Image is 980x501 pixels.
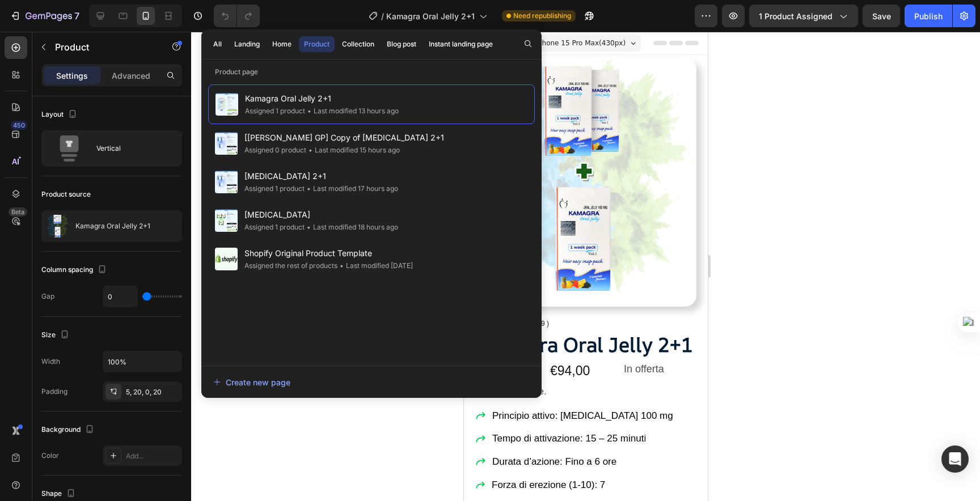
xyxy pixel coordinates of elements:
[41,291,54,302] div: Gap
[749,5,858,27] button: 1 product assigned
[41,356,60,367] div: Width
[244,145,306,156] div: Assigned 0 product
[56,70,88,82] p: Settings
[759,10,833,22] span: 1 product assigned
[75,222,150,230] p: Kamagra Oral Jelly 2+1
[941,445,969,473] div: Open Intercom Messenger
[41,107,79,122] div: Layout
[382,36,421,52] button: Blog post
[5,5,85,27] button: 7
[340,261,344,270] span: •
[342,39,374,49] div: Collection
[387,39,416,49] div: Blog post
[381,10,384,22] span: /
[245,105,305,117] div: Assigned 1 product
[305,222,398,233] div: Last modified 18 hours ago
[309,146,312,154] span: •
[41,262,109,278] div: Column spacing
[244,183,305,194] div: Assigned 1 product
[337,36,379,52] button: Collection
[214,5,260,27] div: Undo/Redo
[267,36,297,52] button: Home
[299,36,335,52] button: Product
[464,32,708,501] iframe: Design area
[424,36,498,52] button: Instant landing page
[307,184,311,193] span: •
[305,105,399,117] div: Last modified 13 hours ago
[513,11,571,21] span: Need republishing
[304,39,330,49] div: Product
[244,169,398,183] span: [MEDICAL_DATA] 2+1
[245,92,399,105] span: Kamagra Oral Jelly 2+1
[234,39,260,49] div: Landing
[201,66,542,78] p: Product page
[41,328,71,343] div: Size
[47,215,69,237] img: product feature img
[244,260,337,271] div: Assigned the rest of products
[863,5,900,27] button: Save
[41,451,59,461] div: Color
[103,351,181,372] input: Auto
[244,247,413,260] span: Shopify Original Product Template
[386,10,475,22] span: Kamagra Oral Jelly 2+1
[103,286,137,307] input: Auto
[914,10,943,22] div: Publish
[41,422,96,438] div: Background
[337,260,413,271] div: Last modified [DATE]
[307,223,311,231] span: •
[55,40,151,54] p: Product
[429,39,493,49] div: Instant landing page
[126,387,179,397] div: 5, 20, 0, 20
[41,189,91,199] div: Product source
[74,9,79,23] p: 7
[229,36,265,52] button: Landing
[244,208,398,222] span: [MEDICAL_DATA]
[112,70,150,82] p: Advanced
[244,131,444,145] span: [[PERSON_NAME] GP] Copy of [MEDICAL_DATA] 2+1
[272,39,292,49] div: Home
[305,183,398,194] div: Last modified 17 hours ago
[213,371,530,393] button: Create new page
[11,121,27,130] div: 450
[872,11,891,21] span: Save
[905,5,952,27] button: Publish
[306,145,400,156] div: Last modified 15 hours ago
[41,387,67,397] div: Padding
[96,135,166,162] div: Vertical
[307,107,311,115] span: •
[9,207,27,216] div: Beta
[244,222,305,233] div: Assigned 1 product
[126,451,179,461] div: Add...
[213,376,290,388] div: Create new page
